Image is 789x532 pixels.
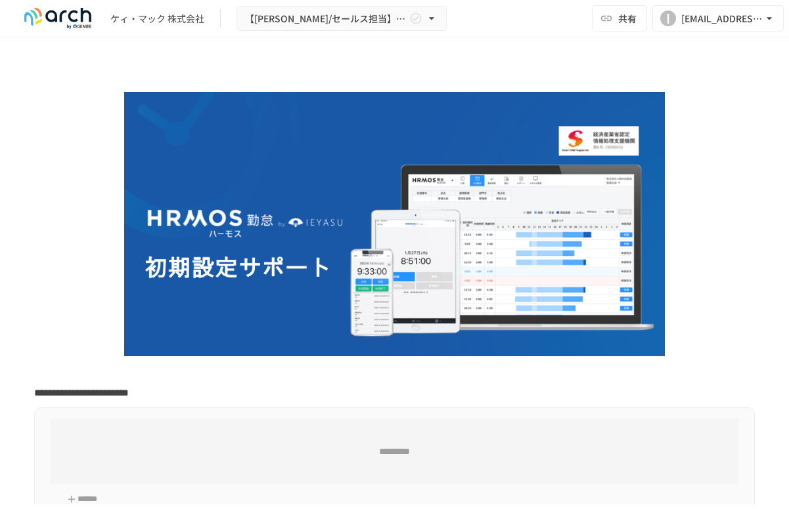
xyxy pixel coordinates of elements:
[652,5,784,31] button: I[EMAIL_ADDRESS][DOMAIN_NAME]
[592,5,647,31] button: 共有
[681,10,763,27] div: [EMAIL_ADDRESS][DOMAIN_NAME]
[237,6,447,31] button: 【[PERSON_NAME]/セールス担当】ケィ・マック株式会社 様_初期設定サポート
[660,10,676,26] div: I
[110,12,204,26] div: ケィ・マック 株式会社
[16,8,100,29] img: logo-default@2x-9cf2c760.svg
[124,92,665,356] img: GdztLVQAPnGLORo409ZpmnRQckwtTrMz8aHIKJZF2AQ
[245,10,407,27] span: 【[PERSON_NAME]/セールス担当】ケィ・マック株式会社 様_初期設定サポート
[618,11,637,26] span: 共有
